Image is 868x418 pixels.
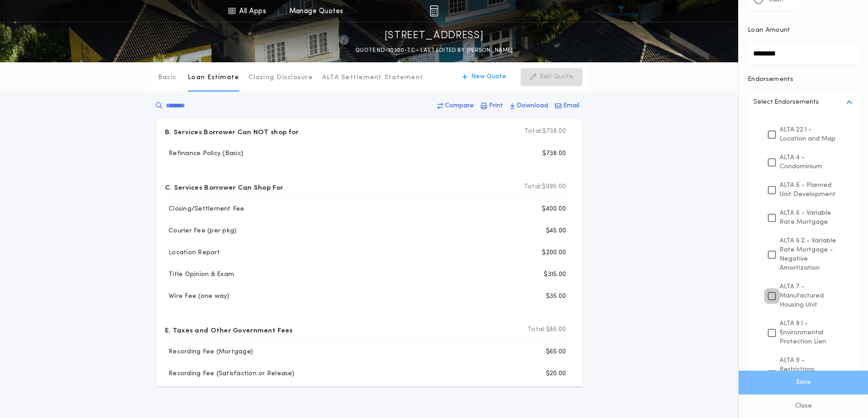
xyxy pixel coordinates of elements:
p: Email [563,101,580,111]
button: Compare [435,98,477,114]
p: C. Services Borrower Can Shop For [165,180,283,194]
b: Total: [524,182,542,191]
p: ALTA 9 - Restrictions, Encroachments, Minerals [780,356,839,393]
p: New Quote [471,72,506,81]
button: New Quote [453,68,515,86]
img: vs-icon [604,6,638,15]
p: Title Opinion & Exam [165,270,234,279]
p: Refinance Policy (Basic) [165,149,243,158]
ul: Select Endorsements [748,113,859,404]
p: Basic [158,73,176,82]
button: Edit Quote [521,68,582,86]
button: Print [478,98,506,114]
p: B. Services Borrower Can NOT shop for [165,124,298,139]
p: $400.00 [542,205,566,214]
p: [STREET_ADDRESS] [385,29,484,43]
p: Wire Fee (one way) [165,292,230,301]
p: $45.00 [546,227,566,236]
b: Total: [528,325,546,334]
p: Recording Fee (Mortgage) [165,347,253,357]
p: ALTA 5 - Planned Unit Development [780,181,839,199]
p: QUOTE ND-10300-TC - LAST EDITED BY [PERSON_NAME] [355,46,513,55]
p: Closing Disclosure [248,73,313,82]
p: E. Taxes and Other Government Fees [165,322,293,337]
button: Select Endorsements [748,91,859,113]
p: $738.00 [524,127,566,136]
b: Total: [524,127,543,136]
p: ALTA Settlement Statement [322,73,423,82]
p: Download [517,101,548,111]
input: Loan Amount [748,42,859,64]
p: Recording Fee (Satisfaction or Release) [165,369,294,378]
button: Email [552,98,582,114]
p: $85.00 [528,325,566,334]
p: Loan Amount [748,26,791,35]
p: ALTA 6 - Variable Rate Mortgage [780,208,839,227]
p: Location Report [165,248,220,257]
p: ALTA 7 - Manufactured Housing Unit [780,282,839,310]
img: img [430,5,438,16]
p: $20.00 [546,369,566,378]
p: Courier Fee (per pkg) [165,227,236,236]
p: Loan Estimate [188,73,239,82]
p: Edit Quote [540,72,573,81]
p: ALTA 6.2 - Variable Rate Mortgage - Negative Amortization [780,236,839,273]
p: ALTA 8.1 - Environmental Protection Lien [780,319,839,347]
p: Print [489,101,503,111]
p: $738.00 [542,149,566,158]
p: $995.00 [524,182,566,191]
p: $315.00 [544,270,566,279]
button: Download [507,98,551,114]
p: Closing/Settlement Fee [165,205,245,214]
p: $200.00 [542,248,566,257]
button: Save [739,371,868,394]
p: Endorsements [748,75,859,84]
p: ALTA 22.1 - Location and Map [780,125,839,144]
p: Select Endorsements [753,97,819,108]
p: Compare [445,101,474,111]
p: $65.00 [546,347,566,357]
p: ALTA 4 - Condominium [780,153,839,171]
p: $35.00 [546,292,566,301]
button: Close [739,394,868,418]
